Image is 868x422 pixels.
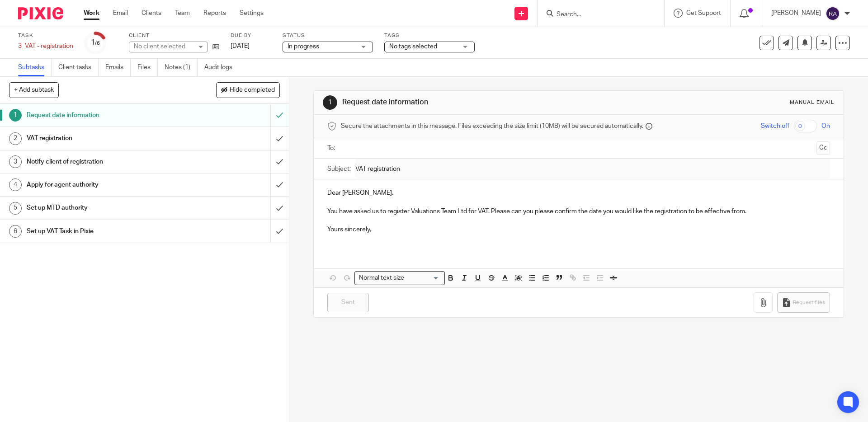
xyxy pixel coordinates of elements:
[203,9,226,18] a: Reports
[113,9,128,18] a: Email
[384,32,475,39] label: Tags
[407,273,439,283] input: Search for option
[240,9,264,18] a: Settings
[27,201,183,215] h1: Set up MTD authority
[27,155,183,169] h1: Notify client of registration
[95,41,100,46] small: /6
[771,9,821,18] p: [PERSON_NAME]
[27,131,183,145] h1: VAT registration
[9,109,22,122] div: 1
[18,42,73,51] div: 3_VAT - registration
[9,225,22,238] div: 6
[777,292,830,313] button: Request files
[9,178,22,191] div: 4
[204,59,239,76] a: Audit logs
[91,38,100,48] div: 1
[327,293,369,312] input: Sent
[231,32,271,39] label: Due by
[18,7,63,19] img: Pixie
[793,299,825,306] span: Request files
[341,122,643,131] span: Secure the attachments in this message. Files exceeding the size limit (10MB) will be secured aut...
[354,271,445,285] div: Search for option
[134,42,193,51] div: No client selected
[175,9,190,18] a: Team
[761,122,789,131] span: Switch off
[216,82,280,98] button: Hide completed
[9,202,22,215] div: 5
[142,9,161,18] a: Clients
[327,144,337,153] label: To:
[230,87,275,94] span: Hide completed
[686,10,721,16] span: Get Support
[27,178,183,192] h1: Apply for agent authority
[129,32,219,39] label: Client
[816,141,830,155] button: Cc
[18,32,73,39] label: Task
[327,188,830,197] p: Dear [PERSON_NAME],
[231,43,250,49] span: [DATE]
[105,59,131,76] a: Emails
[27,108,183,122] h1: Request date information
[84,9,99,18] a: Work
[357,273,406,283] span: Normal text size
[288,43,319,50] span: In progress
[18,59,52,76] a: Subtasks
[821,122,830,131] span: On
[327,225,830,234] p: Yours sincerely,
[9,132,22,145] div: 2
[389,43,437,50] span: No tags selected
[826,6,840,21] img: svg%3E
[556,11,637,19] input: Search
[27,225,183,238] h1: Set up VAT Task in Pixie
[323,95,337,110] div: 1
[165,59,198,76] a: Notes (1)
[137,59,158,76] a: Files
[283,32,373,39] label: Status
[58,59,99,76] a: Client tasks
[342,98,598,107] h1: Request date information
[9,82,59,98] button: + Add subtask
[327,207,830,216] p: You have asked us to register Valuations Team Ltd for VAT. Please can you please confirm the date...
[9,155,22,168] div: 3
[790,99,835,106] div: Manual email
[327,164,351,173] label: Subject:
